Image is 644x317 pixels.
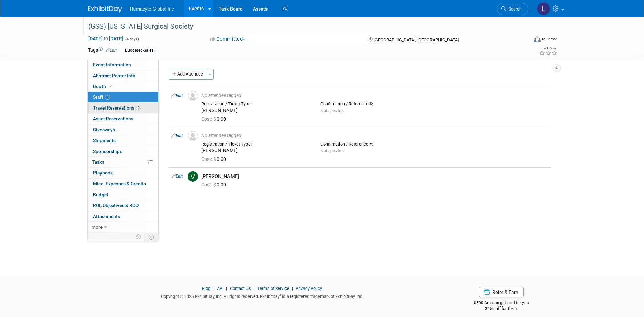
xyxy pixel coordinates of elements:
[201,133,549,139] div: No attendee tagged
[252,286,256,291] span: |
[201,173,549,180] div: [PERSON_NAME]
[479,287,524,297] a: Refer & Earn
[144,233,158,241] td: Toggle Event Tabs
[88,200,158,211] a: ROI, Objectives & ROO
[217,286,223,291] a: API
[188,171,198,182] img: V.jpg
[88,47,117,54] td: Tags
[106,48,117,53] a: Edit
[447,296,556,311] div: $500 Amazon gift card for you,
[123,47,155,54] div: Budgeted-Sales
[171,93,183,98] a: Edit
[296,286,322,291] a: Privacy Policy
[88,168,158,178] a: Playbook
[86,20,518,33] div: (GSS) [US_STATE] Surgical Society
[201,148,310,154] div: [PERSON_NAME]
[88,103,158,113] a: Travel Reservations2
[171,174,183,179] a: Edit
[88,36,124,42] span: [DATE] [DATE]
[88,211,158,222] a: Attachments
[105,95,110,100] span: 3
[201,156,229,162] span: 0.00
[93,149,122,154] span: Sponsorships
[88,189,158,200] a: Budget
[133,233,145,241] td: Personalize Event Tab Strip
[88,6,122,13] img: ExhibitDay
[125,37,139,41] span: (4 days)
[224,286,229,291] span: |
[188,91,198,101] img: Unassigned-User-Icon.png
[109,84,112,88] i: Booth reservation complete
[93,192,108,197] span: Budget
[201,182,229,187] span: 0.00
[188,131,198,141] img: Unassigned-User-Icon.png
[290,286,295,291] span: |
[230,286,251,291] a: Contact Us
[320,101,429,107] div: Confirmation / Reference #:
[93,138,116,143] span: Shipments
[92,159,104,165] span: Tasks
[201,156,217,162] span: Cost: $
[534,36,541,42] img: Format-Inperson.png
[93,62,131,67] span: Event Information
[201,116,229,122] span: 0.00
[539,47,557,50] div: Event Rating
[93,116,133,121] span: Asset Reservations
[169,69,207,80] button: Add Attendee
[88,92,158,102] a: Staff3
[103,36,109,41] span: to
[537,2,550,15] img: Linda Hamilton
[447,306,556,312] div: $150 off for them.
[93,127,115,132] span: Giveaways
[201,141,310,147] div: Registration / Ticket Type:
[171,133,183,138] a: Edit
[88,124,158,135] a: Giveaways
[93,181,146,186] span: Misc. Expenses & Credits
[542,37,558,42] div: In-Person
[88,222,158,232] a: more
[320,108,345,113] span: Not specified
[93,214,120,219] span: Attachments
[92,224,103,230] span: more
[506,6,522,12] span: Search
[93,203,139,208] span: ROI, Objectives & ROO
[320,141,429,147] div: Confirmation / Reference #:
[201,107,310,114] div: [PERSON_NAME]
[201,116,217,122] span: Cost: $
[93,73,135,78] span: Abstract Poster Info
[88,81,158,92] a: Booth
[88,157,158,167] a: Tasks
[208,36,248,43] button: Committed
[211,286,216,291] span: |
[88,114,158,124] a: Asset Reservations
[280,293,282,297] sup: ®
[93,170,113,176] span: Playbook
[201,182,217,187] span: Cost: $
[88,60,158,70] a: Event Information
[497,3,528,15] a: Search
[201,93,549,99] div: No attendee tagged
[93,94,110,100] span: Staff
[88,179,158,189] a: Misc. Expenses & Credits
[88,70,158,81] a: Abstract Poster Info
[488,35,558,46] div: Event Format
[202,286,210,291] a: Blog
[88,146,158,157] a: Sponsorships
[257,286,289,291] a: Terms of Service
[88,135,158,146] a: Shipments
[88,292,437,300] div: Copyright © 2025 ExhibitDay, Inc. All rights reserved. ExhibitDay is a registered trademark of Ex...
[130,6,174,12] span: Humacyte Global Inc
[93,84,114,89] span: Booth
[136,105,141,111] span: 2
[320,148,345,153] span: Not specified
[201,101,310,107] div: Registration / Ticket Type:
[93,105,141,111] span: Travel Reservations
[374,37,459,43] span: [GEOGRAPHIC_DATA], [GEOGRAPHIC_DATA]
